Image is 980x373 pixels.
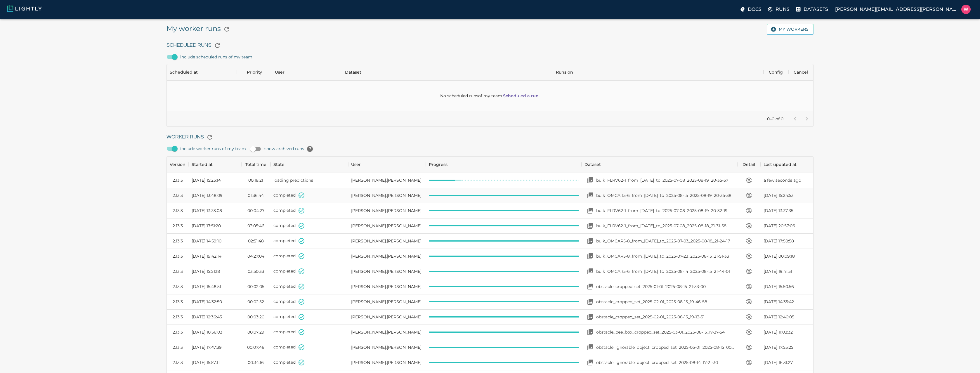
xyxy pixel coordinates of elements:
button: Open your dataset bulk_OMCAR5-8_from_2025-07-22_to_2025-07-23_2025-08-15_21-51-33 [584,250,596,262]
div: Cancel [794,64,808,80]
span: [DATE] 13:48:09 [192,192,223,198]
button: State set to COMPLETED [296,357,307,368]
p: bulk_FLRV62-1_from_[DATE]_to_2025-07-08_2025-08-19_20-32-19 [596,208,728,214]
p: [PERSON_NAME][EMAIL_ADDRESS][PERSON_NAME] [835,6,959,13]
span: William Maio (Bonsairobotics) [351,284,422,289]
span: William Maio (Bonsairobotics) [351,238,422,244]
a: Open your dataset bulk_OMCAR5-8_from_2025-07-22_to_2025-07-23_2025-08-15_21-51-33bulk_OMCAR5-8_fr... [584,250,729,262]
div: Dataset [584,156,601,173]
time: 00:03:20 [247,314,264,320]
p: 0–0 of 0 [767,116,783,122]
span: completed [273,192,296,198]
time: 03:50:33 [248,268,264,274]
span: completed [273,299,296,304]
span: include worker runs of my team [180,146,246,152]
span: [DATE] 16:31:27 [764,360,793,365]
p: bulk_OMCAR5-6_from_[DATE]_to_2025-08-14_2025-08-15_21-44-01 [596,268,730,274]
button: Open your dataset bulk_OMCAR5-6_from_2025-08-15_to_2025-08-15_2025-08-19_20-35-38 [584,190,596,201]
div: Scheduled at [167,64,237,80]
div: Scheduled at [170,64,198,80]
span: [DATE] 12:36:45 [192,314,222,320]
div: State [270,156,348,173]
p: Datasets [804,6,828,13]
p: bulk_FLRV62-1_from_[DATE]_to_2025-07-08_2025-08-19_20-35-57 [596,177,728,183]
time: 00:04:27 [247,208,264,214]
span: William Maio (Bonsairobotics) [351,208,422,214]
div: User [351,156,361,173]
time: 00:34:16 [248,360,264,365]
a: Open your dataset obstacle_cropped_set_2025-02-01_2025-08-15_19-13-51obstacle_cropped_set_2025-02... [584,311,705,323]
span: loading predictions [273,178,313,183]
span: [DATE] 17:55:25 [764,344,793,350]
a: Open your dataset obstacle_cropped_set_2025-01-01_2025-08-15_21-33-00obstacle_cropped_set_2025-01... [584,281,706,292]
p: bulk_OMCAR5-8_from_[DATE]_to_2025-07-23_2025-08-15_21-51-33 [596,253,729,259]
div: Total time [245,156,266,173]
button: State set to COMPLETED [296,220,307,232]
span: William Maio (Bonsairobotics) [351,299,422,305]
div: Runs on [553,64,764,80]
label: Docs [738,4,764,15]
span: William Maio (Bonsairobotics) [351,192,422,198]
img: William Maio [961,5,971,14]
time: 04:27:04 [247,253,264,259]
time: 01:36:44 [248,192,264,198]
span: completed [273,314,296,319]
div: User [348,156,426,173]
div: Dataset [345,64,361,80]
a: Open your dataset bulk_OMCAR5-8_from_2025-07-03_to_2025-07-03_2025-08-18_21-24-17bulk_OMCAR5-8_fr... [584,235,730,247]
button: View worker run detail [743,190,755,201]
div: Dataset [342,64,553,80]
button: Open your dataset obstacle_bee_box_cropped_set_2025-03-01_2025-08-15_17-37-54 [584,326,596,338]
button: Open your dataset obstacle_cropped_set_2025-02-01_2025-08-15_19-46-58 [584,296,596,308]
div: User [272,64,342,80]
div: Progress [429,156,447,173]
button: Open your dataset bulk_OMCAR5-8_from_2025-07-03_to_2025-07-03_2025-08-18_21-24-17 [584,235,596,247]
p: obstacle_ignorable_object_cropped_set_2025-08-14_17-21-30 [596,360,718,365]
div: Detail [737,156,761,173]
span: William Maio (Bonsairobotics) [351,314,422,320]
span: completed [273,329,296,334]
div: 2.13.3 [173,314,183,320]
div: 2.13.3 [173,177,183,183]
time: 00:07:29 [247,329,264,335]
div: Runs on [556,64,573,80]
button: State set to COMPLETED [296,235,307,247]
p: obstacle_cropped_set_2025-01-01_2025-08-15_21-33-00 [596,284,706,289]
h6: Scheduled Runs [166,40,814,51]
button: State set to COMPLETED [296,266,307,277]
a: Open your dataset bulk_FLRV62-1_from_2025-07-07_to_2025-07-08_2025-08-18_21-31-58bulk_FLRV62-1_fr... [584,220,726,232]
button: View worker run detail [743,296,755,308]
span: [DATE] 00:09:18 [764,253,795,259]
span: completed [273,238,296,243]
button: State set to COMPLETED [296,205,307,216]
button: Open your dataset obstacle_ignorable_object_cropped_set_2025-08-14_17-21-30 [584,357,596,368]
div: Last updated at [761,156,813,173]
button: Open your dataset obstacle_ignorable_object_cropped_set_2025-05-01_2025-08-15_00-03-13 [584,341,596,353]
button: My workers [767,24,814,35]
span: [DATE] 15:24:53 [764,192,794,198]
button: State set to COMPLETED [296,311,307,323]
span: show archived runs [264,143,316,155]
div: Total time [241,156,270,173]
p: bulk_OMCAR5-8_from_[DATE]_to_2025-07-03_2025-08-18_21-24-17 [596,238,730,244]
label: [PERSON_NAME][EMAIL_ADDRESS][PERSON_NAME]William Maio [833,3,973,16]
button: Open your dataset bulk_FLRV62-1_from_2025-07-07_to_2025-07-08_2025-08-19_20-32-19 [584,205,596,216]
time: 00:07:46 [247,344,264,350]
a: Open your dataset obstacle_bee_box_cropped_set_2025-03-01_2025-08-15_17-37-54obstacle_bee_box_cro... [584,326,725,338]
button: View worker run detail [743,266,755,277]
button: Open your dataset bulk_FLRV62-1_from_2025-07-07_to_2025-07-08_2025-08-18_21-31-58 [584,220,596,232]
a: Open your dataset bulk_FLRV62-1_from_2025-07-07_to_2025-07-08_2025-08-19_20-35-57bulk_FLRV62-1_fr... [584,174,728,186]
time: 02:51:48 [248,238,264,244]
span: [DATE] 17:51:20 [192,223,221,229]
time: 00:02:05 [247,284,264,289]
button: View worker run detail [743,174,755,186]
div: Progress [426,156,582,173]
span: [DATE] 10:56:03 [192,329,222,335]
button: Open your dataset obstacle_cropped_set_2025-01-01_2025-08-15_21-33-00 [584,281,596,292]
div: Started at [192,156,213,173]
div: No scheduled runs of my team . [440,81,540,111]
p: obstacle_cropped_set_2025-02-01_2025-08-15_19-13-51 [596,314,705,320]
span: [DATE] 13:33:08 [192,208,222,214]
span: completed [273,268,296,274]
